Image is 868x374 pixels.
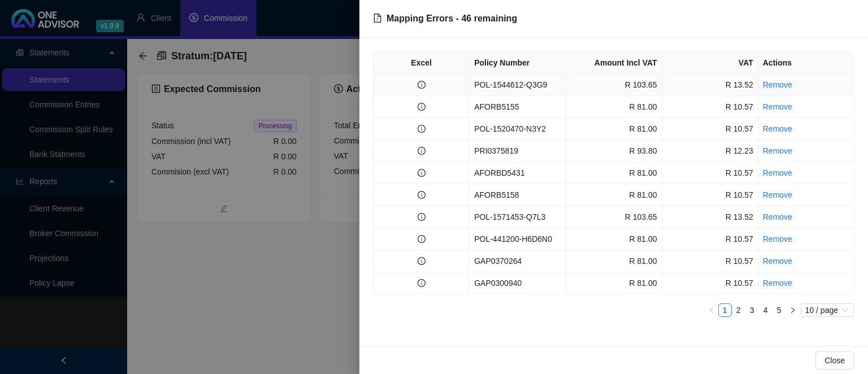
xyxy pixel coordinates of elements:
[662,206,758,228] td: R 13.52
[773,304,785,316] a: 5
[758,52,854,74] th: Actions
[418,147,426,155] span: info-circle
[719,304,731,316] a: 1
[763,80,792,89] a: Remove
[662,184,758,206] td: R 10.57
[662,250,758,272] td: R 10.57
[470,52,566,74] th: Policy Number
[746,304,758,316] a: 3
[718,303,732,317] li: 1
[418,81,426,89] span: info-circle
[732,304,745,316] a: 2
[418,235,426,243] span: info-circle
[732,303,745,317] li: 2
[470,184,566,206] td: AFORB5158
[418,125,426,133] span: info-circle
[662,118,758,140] td: R 10.57
[763,279,792,288] a: Remove
[418,213,426,221] span: info-circle
[662,140,758,162] td: R 12.23
[387,14,517,23] span: Mapping Errors - 46 remaining
[824,354,845,367] span: Close
[418,103,426,111] span: info-circle
[662,52,758,74] th: VAT
[745,303,759,317] li: 3
[815,351,854,369] button: Close
[708,307,715,314] span: left
[763,212,792,221] a: Remove
[566,52,662,74] th: Amount Incl VAT
[374,52,470,74] th: Excel
[805,304,850,316] span: 10 / page
[763,234,792,243] a: Remove
[470,206,566,228] td: POL-1571453-Q7L3
[763,146,792,155] a: Remove
[470,74,566,96] td: POL-1544612-Q3G9
[418,279,426,287] span: info-circle
[470,162,566,184] td: AFORBD5431
[566,74,662,96] td: R 103.65
[470,96,566,118] td: AFORB5155
[763,102,792,111] a: Remove
[566,206,662,228] td: R 103.65
[566,272,662,294] td: R 81.00
[763,256,792,266] a: Remove
[566,96,662,118] td: R 81.00
[470,228,566,250] td: POL-441200-H6D6N0
[566,162,662,184] td: R 81.00
[786,303,800,317] li: Next Page
[373,14,382,23] span: file-exclamation
[786,303,800,317] button: right
[470,272,566,294] td: GAP0300940
[763,168,792,177] a: Remove
[772,303,786,317] li: 5
[662,228,758,250] td: R 10.57
[566,140,662,162] td: R 93.80
[705,303,718,317] button: left
[566,184,662,206] td: R 81.00
[662,74,758,96] td: R 13.52
[763,124,792,133] a: Remove
[470,140,566,162] td: PRI0375819
[759,304,772,316] a: 4
[662,162,758,184] td: R 10.57
[662,272,758,294] td: R 10.57
[566,250,662,272] td: R 81.00
[789,307,796,314] span: right
[801,303,854,317] div: Page Size
[470,250,566,272] td: GAP0370264
[705,303,718,317] li: Previous Page
[566,118,662,140] td: R 81.00
[566,228,662,250] td: R 81.00
[418,169,426,177] span: info-circle
[763,190,792,199] a: Remove
[759,303,772,317] li: 4
[418,257,426,265] span: info-circle
[470,118,566,140] td: POL-1520470-N3Y2
[662,96,758,118] td: R 10.57
[418,191,426,199] span: info-circle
